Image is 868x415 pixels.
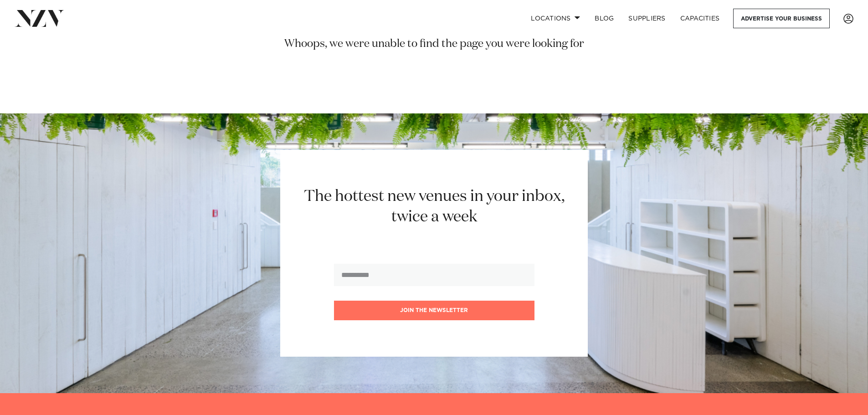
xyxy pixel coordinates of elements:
[524,9,587,28] a: Locations
[621,9,673,28] a: SUPPLIERS
[15,10,64,26] img: nzv-logo.png
[293,186,575,227] h2: The hottest new venues in your inbox, twice a week
[334,301,534,320] button: Join the newsletter
[113,37,755,51] h3: Whoops, we were unable to find the page you were looking for
[673,9,727,28] a: Capacities
[733,9,830,28] a: Advertise your business
[587,9,621,28] a: BLOG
